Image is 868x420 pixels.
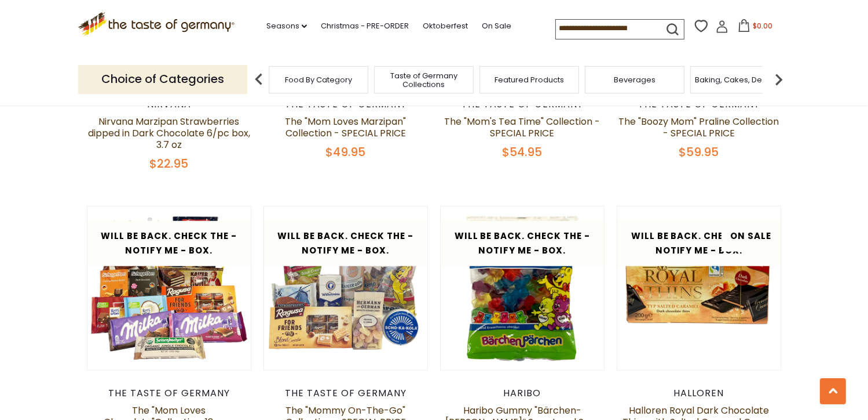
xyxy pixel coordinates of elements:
a: The "Mom Loves Marzipan" Collection - SPECIAL PRICE [285,115,406,140]
span: $54.95 [503,144,543,160]
div: Halloren [617,388,782,399]
div: The Taste of Germany [263,99,428,110]
a: Nirvana Marzipan Strawberries dipped in Dark Chocolate 6/pc box, 3.7 oz [88,115,250,151]
img: next arrow [767,68,790,91]
span: $49.95 [325,144,365,160]
div: The Taste of Germany [87,388,252,399]
p: Choice of Categories [78,65,247,93]
img: Haribo Gummy "Bärchen-Pärchen“ Sweet and Sour Gummy Bear Pair, 6.2 oz [441,207,605,371]
span: $22.95 [149,155,188,172]
div: The Taste of Germany [263,388,428,399]
a: Seasons [266,20,307,32]
img: The "Mom Loves Chocolate"Collection, 13pc. - SPECIAL PRICE [87,207,251,371]
a: The "Mom's Tea Time" Collection - SPECIAL PRICE [445,115,600,140]
div: Haribo [440,388,605,399]
div: Nirvana [87,99,252,110]
a: Beverages [614,75,655,84]
a: Oktoberfest [423,20,468,32]
a: Featured Products [495,75,564,84]
button: $0.00 [731,19,780,37]
span: $0.00 [753,21,772,31]
div: The Taste of Germany [440,99,605,110]
div: The Taste of Germany [617,99,782,110]
a: Taste of Germany Collections [378,71,470,89]
a: Baking, Cakes, Desserts [695,75,785,84]
img: Halloren Royal Dark Chocolate Thins with Salted Caramel Cream Filling, 7.0 oz [617,207,781,371]
a: Christmas - PRE-ORDER [321,20,409,32]
a: The "Boozy Mom" Praline Collection - SPECIAL PRICE [619,115,779,140]
span: $59.95 [679,144,719,160]
img: The "Mommy On-The-Go" Collection - SPECIAL PRICE [264,207,428,371]
img: previous arrow [247,68,270,91]
a: On Sale [482,20,511,32]
a: Food By Category [285,75,352,84]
